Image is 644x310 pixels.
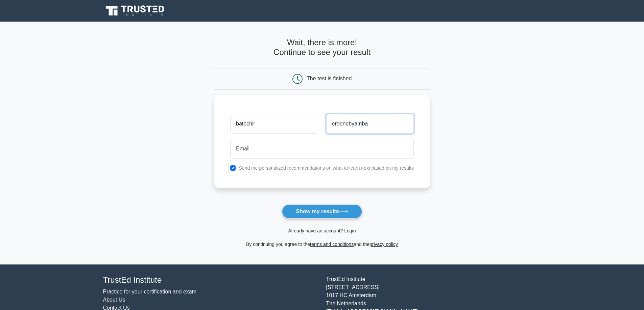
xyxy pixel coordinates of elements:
[282,204,362,219] button: Show my results
[103,275,318,285] h4: TrustEd Institute
[103,297,125,303] a: About Us
[310,242,354,247] a: terms and conditions
[230,139,414,159] input: Email
[369,242,398,247] a: privacy policy
[214,38,430,57] h4: Wait, there is more! Continue to see your result
[230,114,318,134] input: First name
[103,289,197,294] a: Practice for your certification and exam
[288,228,356,233] a: Already have an account? Login
[210,240,434,248] div: By continuing you agree to the and the
[307,76,352,81] div: The test is finished
[326,114,414,134] input: Last name
[239,165,414,171] label: Send me personalized recommendations on what to learn next based on my results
